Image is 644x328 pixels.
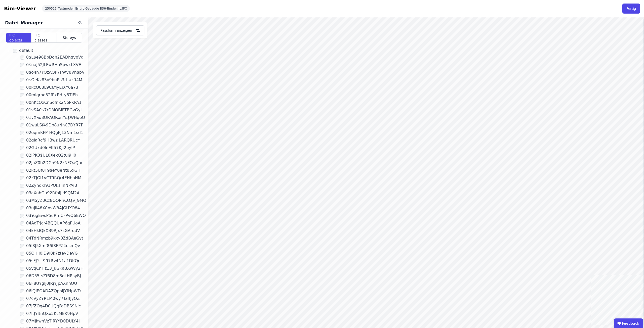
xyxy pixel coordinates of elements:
[42,5,130,12] div: 250521_Testmodell Erfurt_Gebäude BSH-Binder.ifc.IFC
[24,115,73,120] span: 01vXao8OPAQRonYs$WHqoQ
[24,250,73,256] span: 05QjHI0JD9i8k7zteyDeVG
[24,205,73,211] span: 03uJll48XCnvW8AJGUXO84
[63,35,76,40] span: Storeys
[24,303,73,309] span: 07jfZOq4D0UQgFaDBS9Nic
[24,273,73,279] span: 06D55tsZf6D8m8oLHRsyBJ
[24,280,73,286] span: 06F8UYgIj0JRjYJpAXnnOU
[24,145,73,151] span: 02GUkd0lnEIf57KJI2pyIP
[24,92,73,98] span: 00miqrne52fPxPHLy8TlEh
[24,100,73,105] span: 00nKcOxCnSofnx2NoPKPA1
[24,107,73,113] span: 01vSA0$7rDMOBIFTBGvGyJ
[4,5,36,12] div: Bim-Viewer
[24,130,73,135] span: 02eqmKFPrHQgFJ13Nm1sd1
[24,182,73,188] span: 02ZyhdKl91POksIinNPAiB
[9,33,28,43] span: IFC objects
[24,54,73,60] span: 0$L$e98BbDdh2EADhqvpVg
[24,175,73,181] span: 02zTJGI1vCT9RQr4EHhoHM
[24,213,73,218] span: 03YegEwsP5uRmCFPvQ6EWQ
[24,228,73,233] span: 04kHklQkXB9Rjx7sGArqdV
[5,19,43,26] div: Datei-Manager
[24,77,73,83] span: 0$OeKz83v9buRs3d_azR4M
[24,220,73,226] span: 04AdTrjcr4BQQUAP6qPUoA
[24,311,73,316] span: 07ltJYltnQXx5KcMEK9HpV
[24,62,73,68] span: 0$naJ52JLFwRHnSpwxLXVE
[24,137,73,143] span: 02glaRcf9HBwzlLARQRUcY
[24,167,73,173] span: 02kt5Uf8T9$eY0eNt86xGH
[24,243,73,249] span: 05I3J5Xmf86f3FPZ4osmQv
[24,235,73,241] span: 04TdNRmzb9kxy0ZdBAeGyt
[24,69,73,75] span: 0$o4n7YOzAQP7FWV8Vn$pV
[24,288,73,294] span: 06iQIEOADAZQpoIJYfHpWD
[24,84,73,90] span: 00kcQ03L9C6fiyEiXY6a73
[17,48,73,53] span: default
[24,122,73,128] span: 01wuLSf49Db8uNnC7DYR7P
[622,4,640,14] button: Fertig
[24,296,73,301] span: 07cVyZYR1M0wy7TaIfJyQZ
[24,190,73,196] span: 03cXnhOu92RfpIjId9QM2A
[24,258,73,264] span: 05sFJY_r997Rv4N1a1DKQr
[24,318,73,324] span: 07MJkwhVzTIRYYD0DULY4J
[24,152,73,158] span: 02IPK3$UL0XekQ2tui9Ij0
[34,33,53,43] span: IFC classes
[24,265,73,271] span: 05vqCnHz13_uGKa3Xwvy2H
[5,46,13,55] a: -
[96,25,144,35] button: Passform anzeigen
[24,160,73,166] span: 02JaZ0b2DGn9N2zNFQaQuu
[24,198,73,203] span: 03MSyZ0Cz8OQRhCQ$v_9MO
